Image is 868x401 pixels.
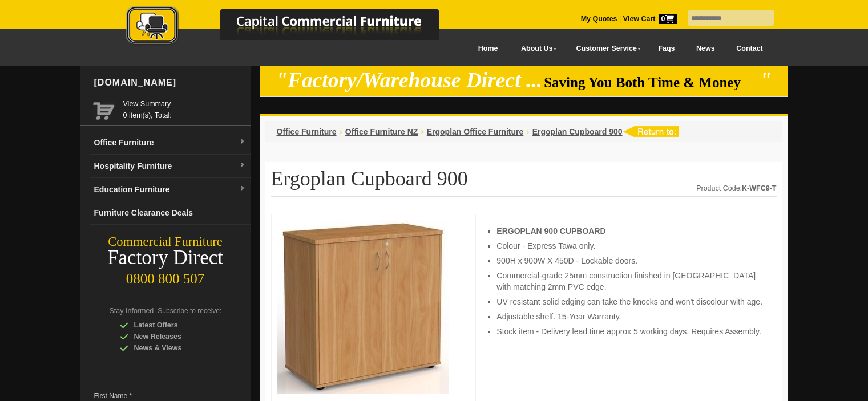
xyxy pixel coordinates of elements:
img: return to [623,126,679,137]
div: [DOMAIN_NAME] [90,66,251,100]
a: Office Furniture [277,127,337,136]
img: Capital Commercial Furniture Logo [95,6,494,47]
a: View Cart0 [621,15,676,23]
a: Hospitality Furnituredropdown [90,155,251,178]
span: Saving You Both Time & Money [544,75,758,90]
span: Subscribe to receive: [158,307,221,315]
a: Customer Service [563,36,647,62]
a: Furniture Clearance Deals [90,201,251,225]
img: dropdown [239,185,246,192]
a: Office Furniture NZ [345,127,418,136]
div: Factory Direct [80,250,251,266]
a: About Us [508,36,563,62]
li: UV resistant solid edging can take the knocks and won't discolour with age. [496,296,765,307]
div: News & Views [120,342,228,354]
h1: Ergoplan Cupboard 900 [271,168,777,197]
li: › [421,126,423,137]
li: Stock item - Delivery lead time approx 5 working days. Requires Assembly. [496,326,765,337]
a: Capital Commercial Furniture Logo [95,6,494,51]
span: 0 item(s), Total: [123,98,246,119]
li: › [526,126,529,137]
em: " [760,68,772,92]
strong: K-WFC9-T [742,184,776,192]
a: Office Furnituredropdown [90,131,251,155]
li: › [340,126,342,137]
a: Faqs [648,36,686,62]
li: Commercial-grade 25mm construction finished in [GEOGRAPHIC_DATA] with matching 2mm PVC edge. [496,270,765,293]
a: Education Furnituredropdown [90,178,251,201]
strong: ERGOPLAN 900 CUPBOARD [496,226,605,236]
div: Product Code: [696,183,776,194]
img: Ergoplan Cupboard 900 [277,220,449,394]
strong: View Cart [623,15,677,23]
li: Adjustable shelf. 15-Year Warranty. [496,311,765,322]
a: Contact [725,36,773,62]
li: 900H x 900W X 450D - Lockable doors. [496,255,765,266]
div: Commercial Furniture [80,234,251,250]
div: 0800 800 507 [80,265,251,287]
span: 0 [659,14,677,24]
div: New Releases [120,331,228,342]
a: My Quotes [581,15,617,23]
div: Latest Offers [120,319,228,331]
a: Ergoplan Office Furniture [427,127,524,136]
span: Stay Informed [110,307,154,315]
img: dropdown [239,162,246,169]
em: "Factory/Warehouse Direct ... [276,68,542,92]
img: dropdown [239,139,246,145]
a: Ergoplan Cupboard 900 [532,127,623,136]
a: News [685,36,725,62]
li: Colour - Express Tawa only. [496,240,765,252]
a: View Summary [123,98,246,110]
